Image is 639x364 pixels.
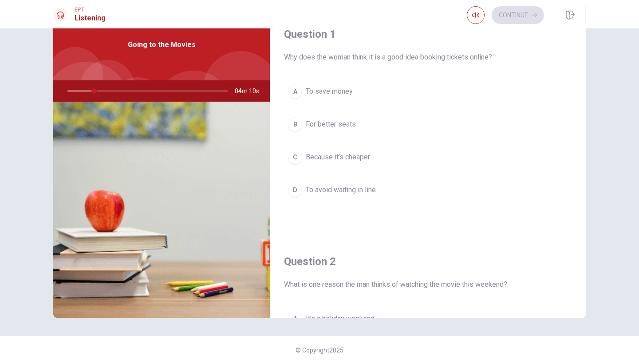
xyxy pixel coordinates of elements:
[128,40,196,50] span: Going to the Movies
[288,183,302,197] div: D
[306,86,353,97] span: To save money
[288,312,302,326] div: A
[284,279,572,290] span: What is one reason the man thinks of watching the movie this weekend?
[296,347,343,354] span: © Copyright 2025
[284,52,572,63] span: Why does the woman think it is a good idea booking tickets online?
[284,146,572,168] button: CBecause it’s cheaper
[306,152,370,162] span: Because it’s cheaper
[306,313,375,324] span: It’s a holiday weekend
[288,84,302,99] div: A
[284,308,572,330] button: AIt’s a holiday weekend
[284,27,572,41] h4: Question 1
[288,150,302,164] div: C
[306,185,376,195] span: To avoid waiting in line
[284,254,572,269] h4: Question 2
[75,7,106,13] span: EPT
[235,80,266,102] span: 04m 10s
[284,80,572,103] button: ATo save money
[306,119,356,130] span: For better seats
[288,117,302,131] div: B
[284,179,572,201] button: DTo avoid waiting in line
[284,113,572,135] button: BFor better seats
[53,102,270,318] img: Going to the Movies
[75,13,106,24] h1: Listening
